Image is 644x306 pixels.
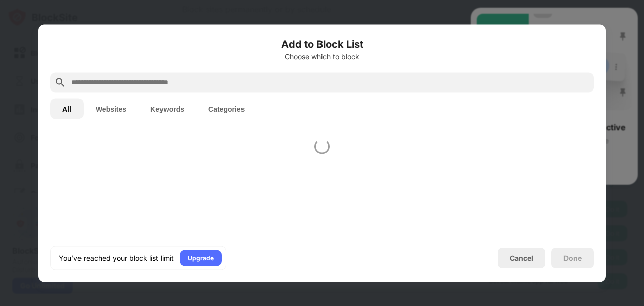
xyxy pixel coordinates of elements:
[196,98,257,119] button: Categories
[188,253,214,263] div: Upgrade
[138,98,196,119] button: Keywords
[54,76,66,88] img: search.svg
[50,36,594,51] h6: Add to Block List
[50,52,594,60] div: Choose which to block
[50,98,84,119] button: All
[510,254,533,262] div: Cancel
[59,253,174,263] div: You’ve reached your block list limit
[84,98,138,119] button: Websites
[563,254,582,262] div: Done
